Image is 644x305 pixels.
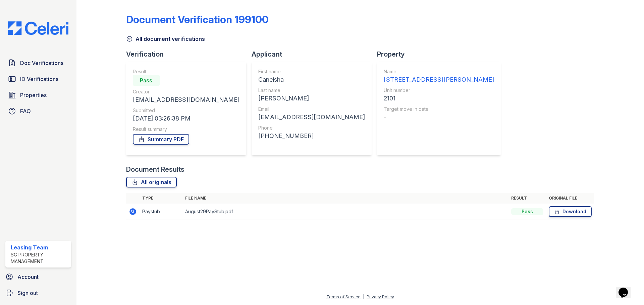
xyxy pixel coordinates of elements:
th: Type [140,193,182,204]
div: Last name [258,87,365,94]
div: Verification [126,50,252,59]
a: Sign out [3,286,74,300]
div: [EMAIL_ADDRESS][DOMAIN_NAME] [258,112,365,122]
span: ID Verifications [20,75,58,83]
a: All originals [126,177,177,187]
div: Caneisha [258,75,365,84]
div: Result summary [133,126,239,133]
a: Properties [5,88,71,102]
div: | [363,294,364,299]
span: FAQ [20,107,31,115]
div: Pass [133,75,160,86]
a: Account [3,270,74,284]
th: Original file [546,193,594,204]
div: Unit number [384,87,494,94]
img: CE_Logo_Blue-a8612792a0a2168367f1c8372b55b34899dd931a85d93a1a3d3e32e68fde9ad4.png [3,21,74,35]
div: [EMAIL_ADDRESS][DOMAIN_NAME] [133,95,239,104]
th: File name [182,193,508,204]
span: Properties [20,91,47,99]
a: FAQ [5,104,71,118]
a: ID Verifications [5,72,71,86]
div: Applicant [252,50,377,59]
div: Document Verification 199100 [126,13,269,25]
div: [PHONE_NUMBER] [258,131,365,141]
div: Result [133,68,239,75]
div: Creator [133,88,239,95]
span: Doc Verifications [20,59,63,67]
span: Account [17,273,39,281]
span: Sign out [17,289,38,297]
div: Leasing Team [11,243,68,251]
div: 2101 [384,94,494,103]
td: Paystub [140,204,182,220]
div: - [384,112,494,122]
div: [PERSON_NAME] [258,94,365,103]
a: Summary PDF [133,134,189,145]
td: August29PayStub.pdf [182,204,508,220]
div: [STREET_ADDRESS][PERSON_NAME] [384,75,494,84]
a: Download [549,206,592,217]
a: Name [STREET_ADDRESS][PERSON_NAME] [384,68,494,84]
iframe: chat widget [616,278,637,298]
a: All document verifications [126,35,205,43]
div: First name [258,68,365,75]
th: Result [508,193,546,204]
div: Submitted [133,107,239,114]
div: Name [384,68,494,75]
div: Target move in date [384,106,494,112]
a: Privacy Policy [367,294,394,299]
div: Phone [258,125,365,131]
div: Document Results [126,165,184,174]
a: Terms of Service [326,294,361,299]
div: [DATE] 03:26:38 PM [133,114,239,123]
div: Property [377,50,506,59]
div: SG Property Management [11,251,68,265]
a: Doc Verifications [5,56,71,70]
div: Pass [511,208,543,215]
div: Email [258,106,365,112]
